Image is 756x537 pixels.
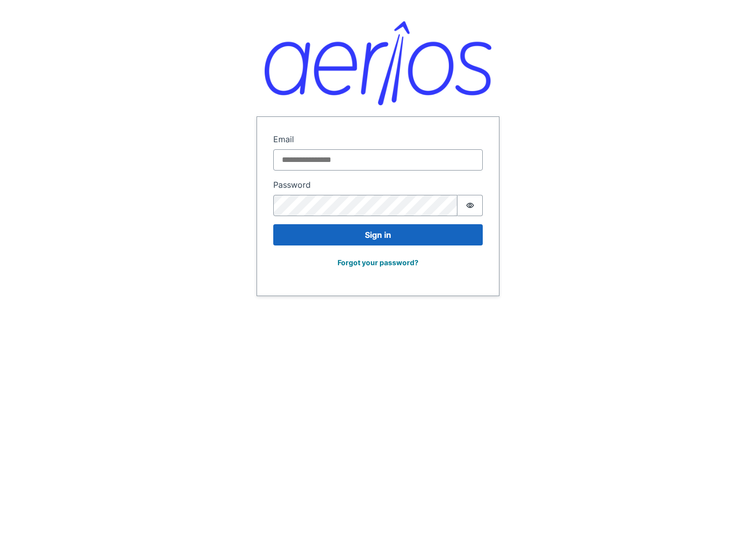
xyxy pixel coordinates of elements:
button: Sign in [273,224,483,245]
img: Aerios logo [265,21,491,105]
button: Forgot your password? [331,254,425,271]
button: Show password [457,195,483,216]
label: Email [273,133,483,145]
label: Password [273,179,483,191]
